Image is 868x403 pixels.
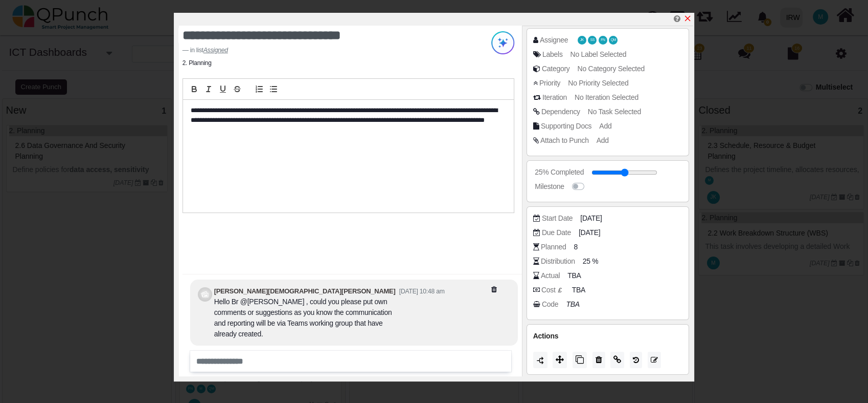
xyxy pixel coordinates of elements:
span: 8 [574,242,578,252]
div: Supporting Docs [541,121,591,132]
span: Francis Ndichu [599,36,607,45]
div: Milestone [535,181,564,192]
span: FN [601,38,605,42]
cite: Source Title [203,47,228,54]
span: SS [590,38,595,42]
button: Delete [592,352,605,368]
span: Japheth Karumwa [578,36,586,45]
div: Assignee [540,35,568,46]
button: Copy [573,352,587,368]
span: No Label Selected [570,50,627,58]
div: 25% Completed [535,167,584,178]
span: Samuel Serugo [588,36,597,45]
span: No Category Selected [578,65,645,73]
div: Attach to Punch [540,135,589,146]
footer: in list [182,46,456,55]
span: Actions [533,332,558,340]
span: Qasim Munir [609,36,618,45]
b: £ [558,286,562,294]
div: Dependency [541,107,580,117]
div: Hello Br @[PERSON_NAME] , could you please put own comments or suggestions as you know the commun... [214,296,393,340]
div: Code [542,299,558,310]
div: Iteration [542,92,567,103]
button: Move [553,352,567,368]
button: Edit [648,352,661,368]
div: Start Date [542,213,573,224]
span: [DATE] [580,213,602,224]
li: 2. Planning [182,58,212,68]
span: No Priority Selected [568,79,628,87]
span: JK [580,38,584,42]
button: Copy Link [610,352,624,368]
u: Assigned [203,47,228,54]
div: Planned [541,242,566,252]
div: Category [542,63,570,74]
span: Add [597,136,609,144]
span: [DATE] [579,227,600,238]
small: [DATE] 10:48 am [399,288,445,295]
div: Priority [539,78,560,89]
span: QM [611,38,616,42]
button: Duration should be greater than 1 day to split [533,352,547,368]
span: TBA [567,270,581,281]
span: 25 % [583,256,599,267]
span: No Task Selected [588,108,641,116]
i: Help [674,15,680,23]
svg: x [683,14,692,23]
img: LaQAAAABJRU5ErkJggg== [536,356,545,365]
button: History [630,352,642,368]
span: No Iteration Selected [575,93,638,101]
span: TBA [572,285,585,295]
span: Add [599,122,611,130]
div: Labels [542,49,563,60]
img: Try writing with AI [491,31,514,54]
div: Due Date [542,227,571,238]
div: Actual [541,270,560,281]
div: Cost [541,285,564,295]
div: Distribution [541,256,575,267]
b: [PERSON_NAME][DEMOGRAPHIC_DATA][PERSON_NAME] [214,287,396,295]
i: TBA [566,300,579,308]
